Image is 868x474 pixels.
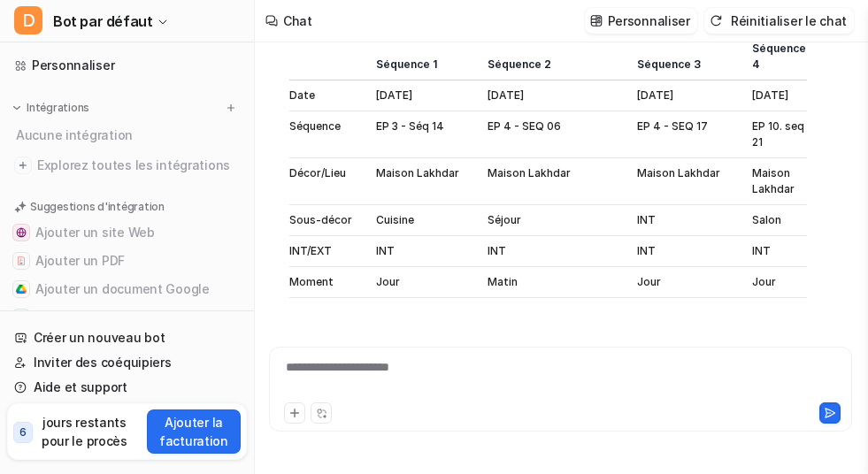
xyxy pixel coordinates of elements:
img: Ajouter un site Web [16,227,27,238]
td: INT [626,205,741,236]
font: Personnaliser [608,13,690,28]
td: Jour [741,267,807,298]
a: Créer un nouveau bot [7,325,247,350]
td: Séquence [289,111,365,158]
font: Créer un nouveau bot [34,330,165,345]
img: Ajouter un document Google [16,284,27,294]
td: Sous-décor [289,205,365,236]
td: Matin [477,267,626,298]
button: Intégrations [7,99,95,117]
th: Séquence 2 [477,40,626,80]
button: Ajouter à ZendeskAjouter à Zendesk [7,303,247,332]
a: Explorez toutes les intégrations [7,153,247,178]
a: Personnaliser [7,53,247,78]
td: Préparation déjeuner, discussion [PERSON_NAME] [365,298,477,377]
font: jours restants pour le procès [42,415,127,448]
font: Ajouter un PDF [35,253,125,268]
td: INT [477,236,626,267]
td: INT [741,236,807,267]
font: Explorez toutes les intégrations [37,157,230,172]
img: explorer toutes les intégrations [14,157,32,174]
td: EP 3 - Séq 14 [365,111,477,158]
button: Ajouter un site WebAjouter un site Web [7,218,247,247]
font: 6 [19,425,27,439]
td: [DATE] [741,80,807,111]
td: [PERSON_NAME] rentre, parle à [PERSON_NAME] et son père [626,298,741,377]
font: Ajouter la facturation [159,415,228,448]
td: Jour [365,267,477,298]
td: Séjour [477,205,626,236]
td: Maison Lakhdar [626,158,741,205]
td: Maison Lakhdar [365,158,477,205]
font: Chat [283,13,312,28]
td: Dialogue familial, tension [741,298,807,377]
font: Ajouter un site Web [35,225,155,240]
td: Jour [626,267,741,298]
font: Ajouter à Zendesk [35,310,146,325]
td: EP 4 - SEQ 17 [626,111,741,158]
font: Personnaliser [32,57,114,73]
font: Ajouter un document Google [35,281,210,296]
a: Inviter des coéquipiers [7,350,247,375]
td: Cuisine [365,205,477,236]
img: développer le menu [11,102,23,114]
img: menu_add.svg [225,102,237,114]
td: EP 4 - SEQ 06 [477,111,626,158]
td: EP 10. seq 21 [741,111,807,158]
font: Bot par défaut [53,12,152,30]
font: Aucune intégration [16,127,133,142]
font: Intégrations [27,101,89,114]
td: Description [289,298,365,377]
td: INT [365,236,477,267]
th: Séquence 4 [741,40,807,80]
font: Suggestions d'intégration [30,200,165,213]
td: [DATE] [626,80,741,111]
th: Séquence 3 [626,40,741,80]
td: [DATE] [365,80,477,111]
td: [DATE] [477,80,626,111]
td: Salon [741,205,807,236]
font: Inviter des coéquipiers [34,355,172,370]
button: Ajouter un document GoogleAjouter un document Google [7,275,247,303]
img: personnaliser [590,14,603,27]
td: Maison Lakhdar [477,158,626,205]
button: Ajouter un PDFAjouter un PDF [7,247,247,275]
td: Date [289,80,365,111]
td: INT [626,236,741,267]
td: Décor/Lieu [289,158,365,205]
img: réinitialiser [710,14,722,27]
font: D [22,10,35,31]
img: Ajouter un PDF [16,256,27,266]
font: Aide et support [34,379,127,394]
button: Réinitialiser le chat [704,8,854,34]
button: Personnaliser [585,8,697,34]
font: Réinitialiser le chat [731,13,847,28]
th: Séquence 1 [365,40,477,80]
td: Maison Lakhdar [741,158,807,205]
td: Moment [289,267,365,298]
td: Lecture [DEMOGRAPHIC_DATA], appel de Moh [477,298,626,377]
button: Ajouter la facturation [147,409,241,454]
td: INT/EXT [289,236,365,267]
a: Aide et support [7,375,247,400]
